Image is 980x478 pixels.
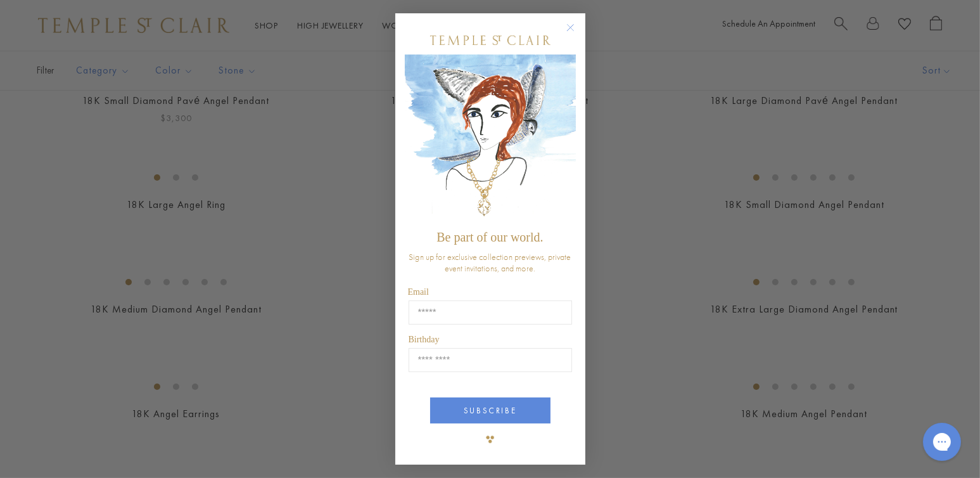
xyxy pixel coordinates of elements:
[917,418,967,465] iframe: Gorgias live chat messenger
[409,251,571,274] span: Sign up for exclusive collection previews, private event invitations, and more.
[569,26,585,42] button: Close dialog
[405,55,576,224] img: c4a9eb12-d91a-4d4a-8ee0-386386f4f338.jpeg
[478,427,503,452] img: TSC
[409,335,440,344] span: Birthday
[430,36,550,45] img: Temple St. Clair
[436,230,543,244] span: Be part of our world.
[430,397,550,423] button: SUBSCRIBE
[408,287,429,297] span: Email
[409,300,572,325] input: Email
